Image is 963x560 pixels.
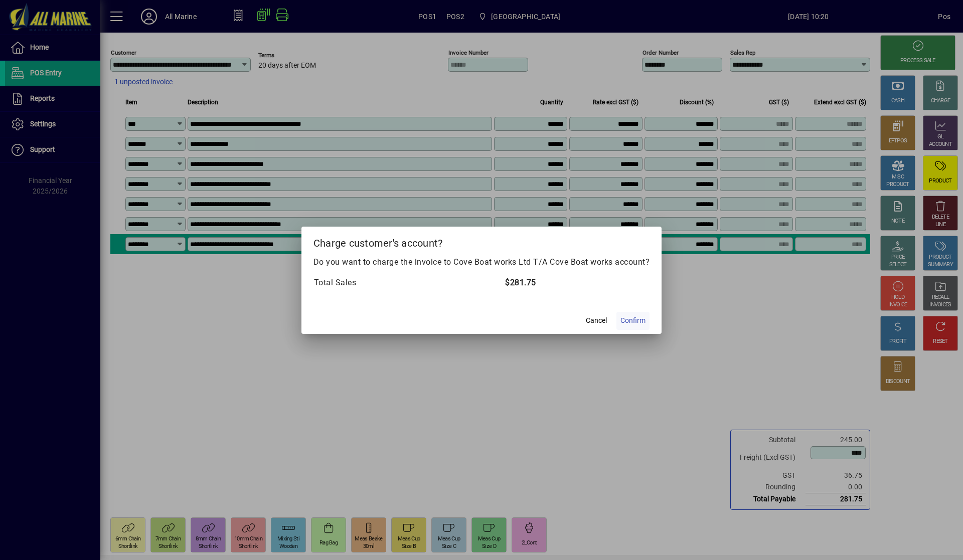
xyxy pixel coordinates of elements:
span: Cancel [586,315,607,326]
button: Cancel [580,312,612,330]
td: $281.75 [505,276,650,289]
td: Total Sales [313,276,505,289]
h2: Charge customer's account? [301,227,662,256]
button: Confirm [616,312,650,330]
span: Confirm [620,315,646,326]
p: Do you want to charge the invoice to Cove Boat works Ltd T/A Cove Boat works account? [313,256,650,268]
